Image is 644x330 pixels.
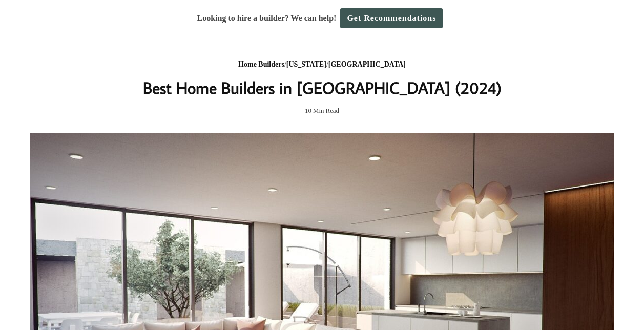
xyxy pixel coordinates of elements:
[340,8,443,28] a: Get Recommendations
[238,60,284,68] a: Home Builders
[305,105,339,116] span: 10 Min Read
[118,75,527,100] h1: Best Home Builders in [GEOGRAPHIC_DATA] (2024)
[286,60,326,68] a: [US_STATE]
[328,60,406,68] a: [GEOGRAPHIC_DATA]
[118,58,527,71] div: / /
